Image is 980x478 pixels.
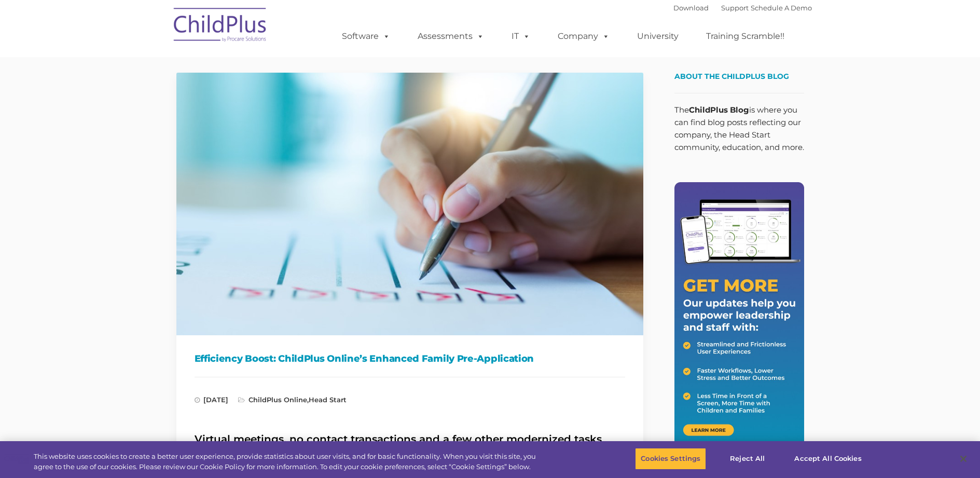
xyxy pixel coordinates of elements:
[674,182,804,449] img: Get More - Our updates help you empower leadership and staff.
[721,4,749,12] a: Support
[952,447,975,470] button: Close
[195,351,625,366] h1: Efficiency Boost: ChildPlus Online’s Enhanced Family Pre-Application
[673,4,709,12] a: Download
[309,395,347,404] a: Head Start
[789,448,867,470] button: Accept All Cookies
[689,105,749,115] strong: ChildPlus Blog
[673,4,812,12] font: |
[627,26,689,47] a: University
[674,104,804,154] p: The is where you can find blog posts reflecting our company, the Head Start community, education,...
[547,26,620,47] a: Company
[751,4,812,12] a: Schedule A Demo
[696,26,795,47] a: Training Scramble!!
[715,448,780,470] button: Reject All
[674,72,789,81] span: About the ChildPlus Blog
[635,448,706,470] button: Cookies Settings
[195,395,228,404] span: [DATE]
[249,395,307,404] a: ChildPlus Online
[176,73,643,335] img: Efficiency Boost: ChildPlus Online's Enhanced Family Pre-Application Process - Streamlining Appli...
[501,26,541,47] a: IT
[34,452,539,472] div: This website uses cookies to create a better user experience, provide statistics about user visit...
[169,1,272,52] img: ChildPlus by Procare Solutions
[332,26,401,47] a: Software
[407,26,494,47] a: Assessments
[238,395,347,404] span: ,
